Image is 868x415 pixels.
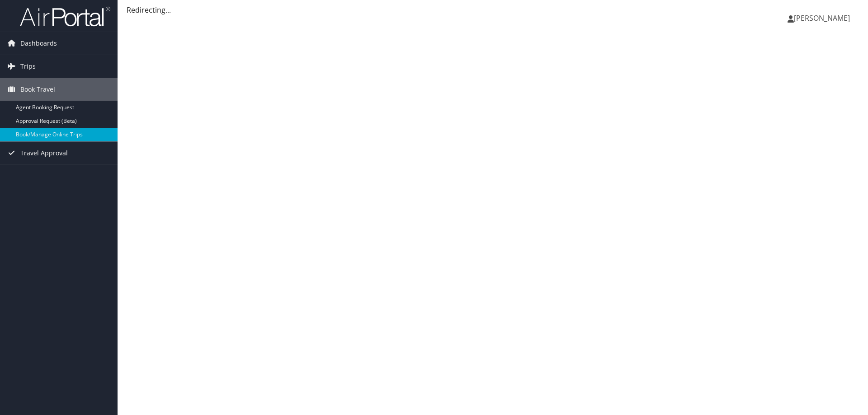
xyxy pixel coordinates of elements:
[794,13,850,23] span: [PERSON_NAME]
[788,5,859,32] a: [PERSON_NAME]
[20,142,68,164] span: Travel Approval
[127,5,859,15] div: Redirecting...
[20,78,55,101] span: Book Travel
[20,55,36,78] span: Trips
[20,32,57,55] span: Dashboards
[20,6,110,27] img: airportal-logo.png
